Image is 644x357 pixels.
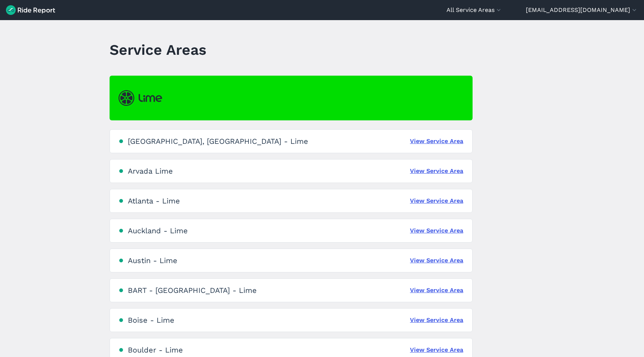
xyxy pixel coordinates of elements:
[128,167,173,176] div: Arvada Lime
[128,316,174,325] div: Boise - Lime
[119,90,162,106] img: Lime
[128,256,177,265] div: Austin - Lime
[128,226,188,235] div: Auckland - Lime
[128,286,257,295] div: BART - [GEOGRAPHIC_DATA] - Lime
[526,6,638,15] button: [EMAIL_ADDRESS][DOMAIN_NAME]
[110,40,206,60] h1: Service Areas
[410,167,463,176] a: View Service Area
[6,5,55,15] img: Ride Report
[410,226,463,235] a: View Service Area
[128,196,180,205] div: Atlanta - Lime
[446,6,502,15] button: All Service Areas
[410,316,463,325] a: View Service Area
[410,137,463,146] a: View Service Area
[410,256,463,265] a: View Service Area
[128,137,308,146] div: [GEOGRAPHIC_DATA], [GEOGRAPHIC_DATA] - Lime
[410,196,463,205] a: View Service Area
[410,286,463,295] a: View Service Area
[128,345,183,354] div: Boulder - Lime
[410,345,463,354] a: View Service Area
